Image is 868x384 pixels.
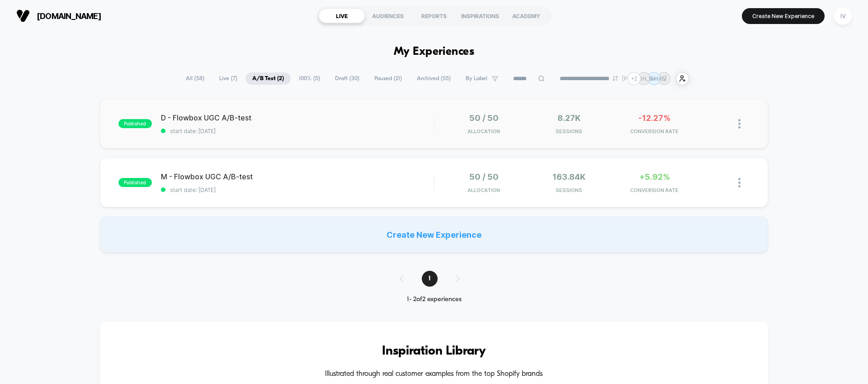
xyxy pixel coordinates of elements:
div: REPORTS [411,9,457,23]
span: CONVERSION RATE [614,187,695,193]
span: published [118,178,152,187]
span: Paused ( 21 ) [368,72,409,85]
span: +5.92% [639,172,670,182]
span: start date: [DATE] [161,128,434,134]
div: AUDIENCES [365,9,411,23]
span: D - Flowbox UGC A/B-test [161,113,434,122]
span: 100% ( 5 ) [292,72,327,85]
button: [DOMAIN_NAME] [14,9,104,23]
h1: My Experiences [394,45,475,58]
div: INSPIRATIONS [457,9,503,23]
h3: Inspiration Library [127,344,741,359]
button: Create New Experience [742,8,825,24]
span: By Label [466,75,487,82]
span: 50 / 50 [469,172,499,182]
span: -12.27% [638,113,670,123]
div: ACADEMY [503,9,549,23]
h4: Illustrated through real customer examples from the top Shopify brands [127,370,741,379]
div: + 2 [627,72,641,85]
span: Allocation [467,187,500,193]
span: M - Flowbox UGC A/B-test [161,172,434,181]
img: Visually logo [16,9,30,23]
span: [DOMAIN_NAME] [37,11,101,21]
span: 50 / 50 [469,113,499,123]
span: 163.84k [552,172,585,182]
span: Sessions [529,128,610,134]
img: end [613,76,618,81]
div: Create New Experience [100,216,768,253]
img: close [738,178,741,187]
span: start date: [DATE] [161,187,434,193]
div: 1 - 2 of 2 experiences [391,296,478,303]
span: Live ( 7 ) [212,72,244,85]
div: LIVE [319,9,365,23]
span: Sessions [529,187,610,193]
span: CONVERSION RATE [614,128,695,134]
span: Archived ( 55 ) [410,72,458,85]
span: 1 [422,271,438,287]
span: A/B Test ( 2 ) [245,72,291,85]
p: [PERSON_NAME] [622,75,666,82]
div: IV [834,7,852,25]
span: All ( 58 ) [179,72,211,85]
span: Allocation [467,128,500,134]
span: 8.27k [557,113,580,123]
span: published [118,119,152,128]
img: close [738,119,741,129]
span: Draft ( 30 ) [328,72,366,85]
button: IV [831,7,854,25]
